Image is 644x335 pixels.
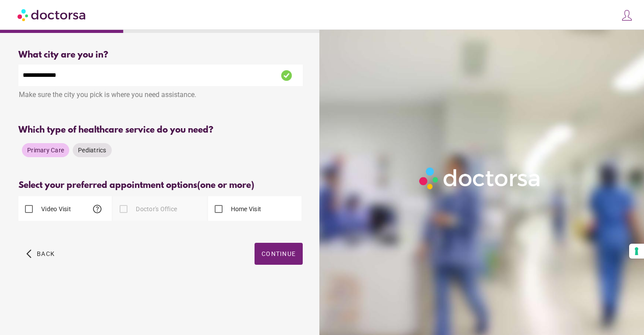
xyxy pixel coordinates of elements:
[262,250,296,257] span: Continue
[18,5,87,25] img: Doctorsa.com
[134,205,177,213] label: Doctor's Office
[229,205,262,213] label: Home Visit
[78,147,106,154] span: Pediatrics
[18,125,303,135] div: Which type of healthcare service do you need?
[621,9,633,22] img: icons8-customer-100.png
[39,205,71,213] label: Video Visit
[197,180,254,191] span: (one or more)
[37,250,55,257] span: Back
[23,243,58,265] button: arrow_back_ios Back
[629,244,644,259] button: Your consent preferences for tracking technologies
[27,147,64,154] span: Primary Care
[255,243,303,265] button: Continue
[18,86,303,105] div: Make sure the city you pick is where you need assistance.
[92,204,103,214] span: help
[18,180,303,191] div: Select your preferred appointment options
[18,50,303,60] div: What city are you in?
[416,164,545,193] img: Logo-Doctorsa-trans-White-partial-flat.png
